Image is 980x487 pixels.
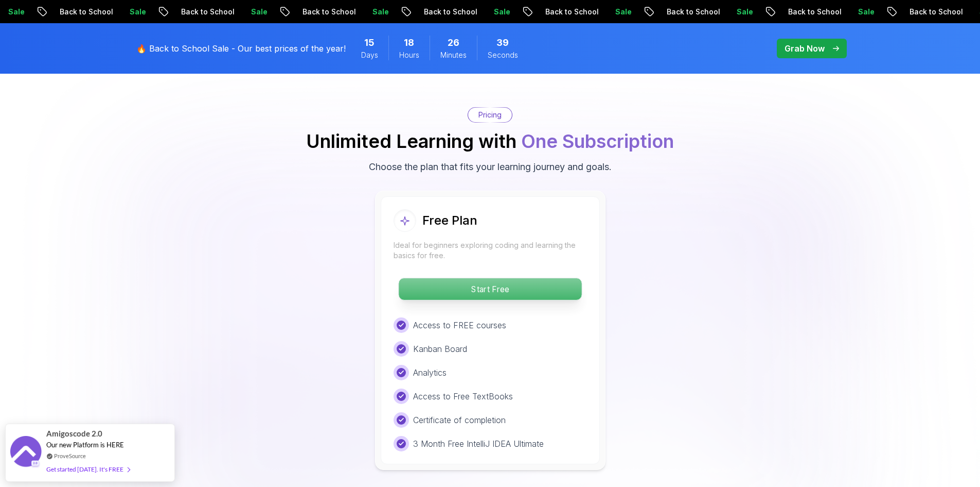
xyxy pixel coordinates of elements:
p: Back to School [901,7,971,17]
p: Certificate of completion [413,414,506,426]
p: 🔥 Back to School Sale - Our best prices of the year! [136,42,346,55]
span: 15 Days [364,36,375,50]
a: ProveSource [54,451,86,460]
p: Sale [121,7,154,17]
img: provesource social proof notification image [10,436,41,469]
p: Kanban Board [413,343,467,355]
p: Back to School [658,7,728,17]
span: 26 Minutes [448,36,459,50]
p: Access to FREE courses [413,319,506,331]
span: Seconds [488,50,518,60]
p: Start Free [399,278,581,300]
p: Analytics [413,366,447,379]
button: Start Free [398,278,582,300]
span: Days [361,50,378,60]
p: Sale [243,7,276,17]
p: Back to School [416,7,486,17]
span: 18 Hours [404,36,414,50]
span: One Subscription [521,130,674,153]
span: Amigoscode 2.0 [46,428,102,440]
p: Pricing [478,110,502,120]
p: Back to School [294,7,364,17]
p: Back to School [780,7,850,17]
p: 3 Month Free IntelliJ IDEA Ultimate [413,438,544,450]
span: 39 Seconds [496,36,509,50]
p: Back to School [173,7,243,17]
div: Get started [DATE]. It's FREE [46,463,130,475]
p: Sale [850,7,883,17]
h2: Free Plan [422,212,477,229]
span: Our new Platform is HERE [46,441,124,449]
h2: Unlimited Learning with [306,131,674,152]
span: Minutes [440,50,467,60]
p: Back to School [537,7,607,17]
p: Choose the plan that fits your learning journey and goals. [369,160,612,174]
span: Hours [399,50,419,60]
p: Access to Free TextBooks [413,390,513,402]
p: Ideal for beginners exploring coding and learning the basics for free. [394,240,587,261]
p: Sale [728,7,761,17]
p: Grab Now [785,42,825,55]
p: Sale [364,7,397,17]
p: Sale [486,7,519,17]
p: Back to School [51,7,121,17]
p: Sale [607,7,640,17]
a: Start Free [394,284,587,294]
